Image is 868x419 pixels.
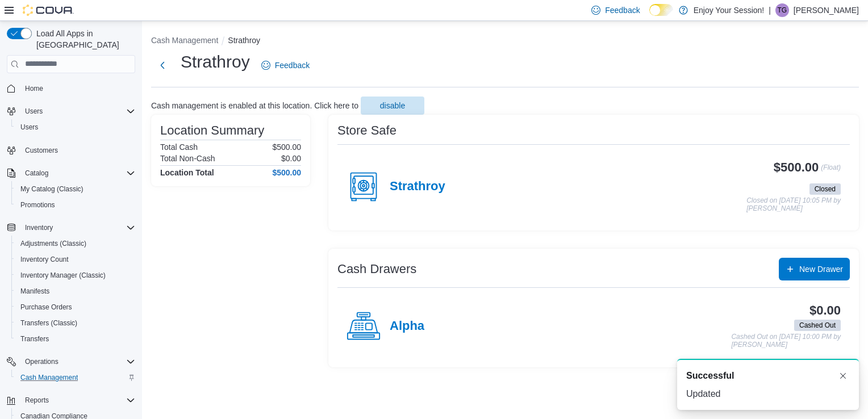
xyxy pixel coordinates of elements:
span: Reports [20,393,135,407]
button: Operations [20,355,63,368]
a: My Catalog (Classic) [16,182,88,196]
span: Transfers [20,334,49,343]
button: Adjustments (Classic) [11,236,140,252]
a: Inventory Manager (Classic) [16,269,110,282]
a: Purchase Orders [16,300,77,314]
button: Catalog [2,165,140,181]
button: Purchase Orders [11,299,140,315]
span: Inventory Count [20,255,69,264]
h6: Total Non-Cash [160,154,215,163]
a: Transfers (Classic) [16,316,82,330]
a: Cash Management [16,371,82,384]
button: Manifests [11,283,140,299]
h3: $500.00 [774,161,819,174]
span: Inventory [20,221,135,234]
span: Promotions [20,200,55,209]
span: Catalog [20,166,135,180]
button: Reports [20,393,53,407]
button: Inventory Count [11,252,140,267]
input: Dark Mode [649,4,673,16]
span: Home [25,84,43,93]
h3: $0.00 [809,304,841,317]
span: Inventory [25,223,53,232]
a: Feedback [257,54,314,77]
p: [PERSON_NAME] [794,3,859,17]
button: Cash Management [151,36,218,45]
span: Users [20,123,38,132]
a: Users [16,120,43,134]
p: $500.00 [272,143,301,152]
div: Tyler Gamble [775,3,789,17]
span: Successful [686,369,734,383]
span: Adjustments (Classic) [20,239,86,248]
h6: Total Cash [160,143,198,152]
p: | [769,3,771,17]
a: Customers [20,144,62,157]
button: Transfers (Classic) [11,315,140,331]
h4: Location Total [160,168,214,177]
h4: Strathroy [390,179,445,194]
p: $0.00 [281,154,301,163]
span: Operations [25,357,59,366]
a: Transfers [16,332,53,346]
h1: Strathroy [181,51,250,73]
button: Promotions [11,197,140,213]
nav: An example of EuiBreadcrumbs [151,35,859,48]
p: Enjoy Your Session! [694,3,765,17]
p: Cash management is enabled at this location. Click here to [151,101,358,110]
span: Transfers (Classic) [20,319,77,328]
span: Inventory Manager (Classic) [16,269,135,282]
span: New Drawer [799,263,843,275]
div: Notification [686,369,850,383]
button: Catalog [20,166,53,180]
span: Load All Apps in [GEOGRAPHIC_DATA] [32,28,135,51]
span: Cashed Out [794,320,841,331]
button: Customers [2,142,140,158]
button: New Drawer [779,258,850,280]
button: Cash Management [11,370,140,386]
button: Inventory Manager (Classic) [11,267,140,283]
span: Adjustments (Classic) [16,237,135,250]
a: Adjustments (Classic) [16,237,91,250]
span: Transfers [16,332,135,346]
span: Transfers (Classic) [16,316,135,330]
span: Users [25,107,43,116]
p: Closed on [DATE] 10:05 PM by [PERSON_NAME] [746,197,841,212]
span: Reports [25,396,49,405]
span: Manifests [20,287,49,296]
span: Inventory Manager (Classic) [20,271,106,280]
span: TG [778,3,787,17]
span: Purchase Orders [20,303,72,312]
a: Home [20,82,48,95]
span: Cash Management [16,371,135,384]
span: Users [16,120,135,134]
a: Promotions [16,198,60,212]
span: Closed [815,184,836,194]
span: Home [20,81,135,95]
span: Promotions [16,198,135,212]
div: Updated [686,387,850,401]
button: Inventory [20,221,57,234]
span: Purchase Orders [16,300,135,314]
button: Operations [2,354,140,370]
span: Feedback [605,5,640,16]
button: Strathroy [228,36,260,45]
button: Reports [2,392,140,408]
a: Manifests [16,284,54,298]
h4: Alpha [390,319,424,334]
span: disable [380,100,405,111]
h3: Cash Drawers [337,262,416,276]
h3: Store Safe [337,124,397,137]
span: Operations [20,355,135,368]
span: Manifests [16,284,135,298]
button: Home [2,80,140,97]
span: Inventory Count [16,253,135,266]
span: My Catalog (Classic) [20,185,84,194]
p: (Float) [821,161,841,181]
span: Catalog [25,169,48,178]
p: Cashed Out on [DATE] 10:00 PM by [PERSON_NAME] [731,333,841,349]
img: Cova [23,5,74,16]
span: Cash Management [20,373,78,382]
h4: $500.00 [272,168,301,177]
button: Users [20,104,47,118]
